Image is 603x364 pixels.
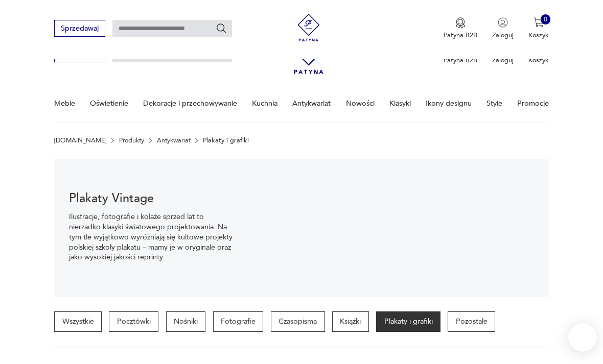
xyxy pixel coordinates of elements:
[203,137,249,144] p: Plakaty i grafiki
[444,31,477,40] p: Patyna B2B
[69,212,237,262] p: Ilustracje, fotografie i kolaże sprzed lat to nierzadko klasyki światowego projektowania. Na tym ...
[528,56,549,65] p: Koszyk
[166,311,206,332] a: Nośniki
[426,86,472,121] a: Ikony designu
[252,159,549,297] img: Plakaty i grafiki
[213,311,264,332] a: Fotografie
[252,86,277,121] a: Kuchnia
[271,311,325,332] a: Czasopisma
[444,56,477,65] p: Patyna B2B
[90,86,128,121] a: Oświetlenie
[486,86,502,121] a: Style
[54,311,102,332] a: Wszystkie
[498,17,508,28] img: Ikonka użytkownika
[492,56,514,65] p: Zaloguj
[157,137,191,144] a: Antykwariat
[119,137,144,144] a: Produkty
[444,17,477,40] a: Ikona medaluPatyna B2B
[109,311,158,332] a: Pocztówki
[54,137,106,144] a: [DOMAIN_NAME]
[492,17,514,40] button: Zaloguj
[389,86,411,121] a: Klasyki
[332,311,369,332] a: Książki
[54,20,105,37] button: Sprzedawaj
[448,311,495,332] a: Pozostałe
[568,323,597,352] iframe: Smartsupp widget button
[534,17,544,28] img: Ikona koszyka
[444,17,477,40] button: Patyna B2B
[517,86,549,121] a: Promocje
[54,86,75,121] a: Meble
[455,17,466,29] img: Ikona medalu
[216,22,227,34] button: Szukaj
[376,311,440,332] a: Plakaty i grafiki
[528,17,549,40] button: 0Koszyk
[292,14,326,41] img: Patyna - sklep z meblami i dekoracjami vintage
[492,31,514,40] p: Zaloguj
[54,26,105,32] a: Sprzedawaj
[143,86,237,121] a: Dekoracje i przechowywanie
[528,31,549,40] p: Koszyk
[346,86,375,121] a: Nowości
[292,86,331,121] a: Antykwariat
[541,14,551,25] div: 0
[69,193,237,205] h1: Plakaty Vintage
